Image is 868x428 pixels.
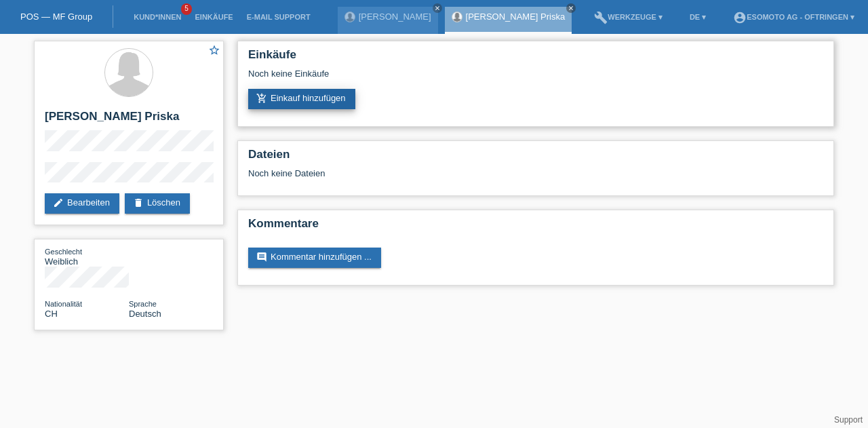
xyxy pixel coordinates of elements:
[20,12,92,22] a: POS — MF Group
[125,193,190,214] a: deleteLöschen
[45,246,129,267] div: Weiblich
[256,93,267,104] i: add_shopping_cart
[359,12,431,22] a: [PERSON_NAME]
[248,69,823,89] div: Noch keine Einkäufe
[45,248,82,256] span: Geschlecht
[127,13,188,21] a: Kund*innen
[834,415,863,425] a: Support
[53,197,64,208] i: edit
[248,48,823,69] h2: Einkäufe
[129,300,157,308] span: Sprache
[248,148,823,168] h2: Dateien
[568,5,574,12] i: close
[248,248,381,268] a: commentKommentar hinzufügen ...
[208,44,220,58] a: star_border
[208,44,220,56] i: star_border
[188,13,239,21] a: Einkäufe
[248,168,663,178] div: Noch keine Dateien
[566,3,576,13] a: close
[181,3,192,15] span: 5
[726,13,861,21] a: account_circleEsomoto AG - Oftringen ▾
[434,5,441,12] i: close
[45,193,119,214] a: editBearbeiten
[256,252,267,262] i: comment
[133,197,144,208] i: delete
[594,11,608,24] i: build
[45,110,213,130] h2: [PERSON_NAME] Priska
[433,3,442,13] a: close
[45,309,58,319] span: Schweiz
[248,217,823,237] h2: Kommentare
[733,11,747,24] i: account_circle
[466,12,566,22] a: [PERSON_NAME] Priska
[129,309,161,319] span: Deutsch
[587,13,669,21] a: buildWerkzeuge ▾
[45,300,82,308] span: Nationalität
[248,89,355,109] a: add_shopping_cartEinkauf hinzufügen
[683,13,713,21] a: DE ▾
[240,13,317,21] a: E-Mail Support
